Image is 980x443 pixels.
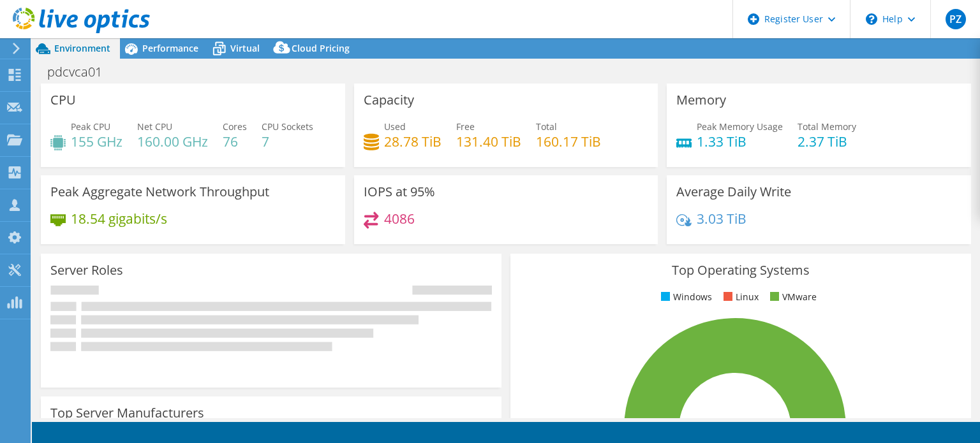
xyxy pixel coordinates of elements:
[456,120,475,133] span: Free
[223,134,247,149] h4: 76
[292,42,350,54] span: Cloud Pricing
[946,9,966,29] span: PZ
[41,65,122,79] h1: pdcvca01
[50,406,204,420] h3: Top Server Manufacturers
[536,120,557,133] span: Total
[230,42,260,54] span: Virtual
[384,212,415,226] h4: 4086
[697,134,783,149] h4: 1.33 TiB
[676,93,726,107] h3: Memory
[866,13,877,25] svg: \n
[697,120,783,133] span: Peak Memory Usage
[50,93,76,107] h3: CPU
[658,290,712,304] li: Windows
[720,290,759,304] li: Linux
[364,93,414,107] h3: Capacity
[54,42,110,54] span: Environment
[364,185,435,199] h3: IOPS at 95%
[536,134,601,149] h4: 160.17 TiB
[50,185,269,199] h3: Peak Aggregate Network Throughput
[384,134,442,149] h4: 28.78 TiB
[520,263,961,277] h3: Top Operating Systems
[50,263,123,277] h3: Server Roles
[71,212,167,226] h4: 18.54 gigabits/s
[767,290,817,304] li: VMware
[798,134,856,149] h4: 2.37 TiB
[456,134,521,149] h4: 131.40 TiB
[223,120,247,133] span: Cores
[676,185,791,199] h3: Average Daily Write
[798,120,856,133] span: Total Memory
[137,134,208,149] h4: 160.00 GHz
[71,120,110,133] span: Peak CPU
[262,120,313,133] span: CPU Sockets
[262,134,313,149] h4: 7
[384,120,406,133] span: Used
[71,134,122,149] h4: 155 GHz
[697,212,746,226] h4: 3.03 TiB
[142,42,198,54] span: Performance
[137,120,172,133] span: Net CPU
